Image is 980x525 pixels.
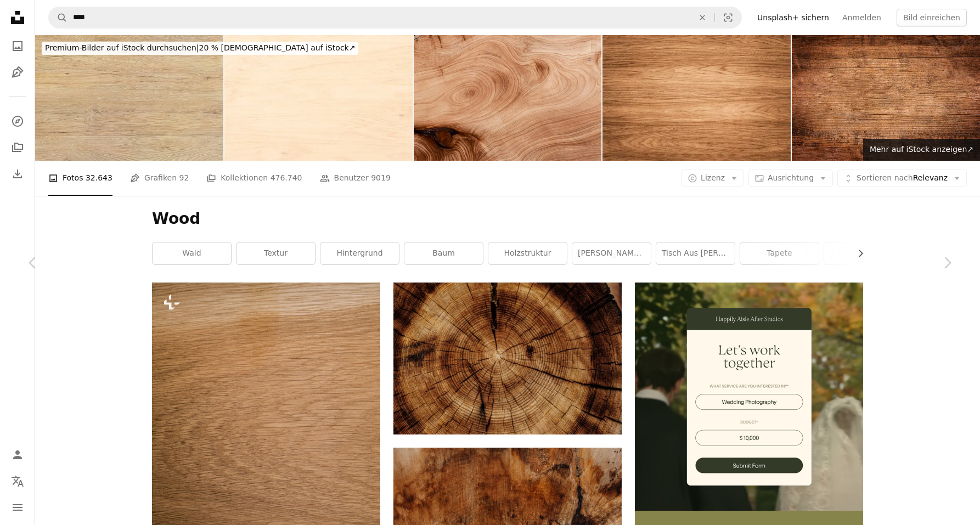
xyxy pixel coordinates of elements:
[7,61,29,83] a: Grafiken
[7,35,29,57] a: Fotos
[870,145,973,154] span: Mehr auf iStock anzeigen ↗
[7,110,29,132] a: Entdecken
[224,35,413,161] img: light wood background, rustic table texture, top view
[836,9,888,26] a: Anmelden
[404,242,483,264] a: Baum
[602,35,791,161] img: Holz Textur Hintergrund
[863,139,980,161] a: Mehr auf iStock anzeigen↗
[837,170,967,187] button: Sortieren nachRelevanz
[897,9,967,26] button: Bild einreichen
[393,283,622,434] img: Foto einer braunen Holzplatte
[635,283,863,511] img: file-1747939393036-2c53a76c450aimage
[393,353,622,363] a: Foto einer braunen Holzplatte
[701,173,725,182] span: Lizenz
[152,209,863,229] h1: Wood
[488,242,567,264] a: Holzstruktur
[236,242,315,264] a: Textur
[152,438,380,448] a: Nahaufnahme einer Holzmaserungsoberfläche
[690,7,714,28] button: Löschen
[824,242,903,264] a: Natur
[572,242,651,264] a: [PERSON_NAME]-Hintergrund
[715,7,741,28] button: Visuelle Suche
[7,470,29,492] button: Sprache
[179,172,189,184] span: 92
[740,242,819,264] a: Tapete
[206,161,302,196] a: Kollektionen 476.740
[7,137,29,159] a: Kollektionen
[153,242,231,264] a: Wald
[49,7,67,28] button: Unsplash suchen
[414,35,602,161] img: Empty wood table topview, counter
[320,161,391,196] a: Benutzer 9019
[35,35,223,161] img: Rough light wood background
[792,35,980,161] img: Grunge wooden background
[371,172,391,184] span: 9019
[851,242,863,264] button: Liste nach rechts verschieben
[35,35,365,61] a: Premium-Bilder auf iStock durchsuchen|20 % [DEMOGRAPHIC_DATA] auf iStock↗
[857,173,948,184] span: Relevanz
[682,170,744,187] button: Lizenz
[751,9,836,26] a: Unsplash+ sichern
[914,210,980,315] a: Weiter
[45,43,199,52] span: Premium-Bilder auf iStock durchsuchen |
[271,172,302,184] span: 476.740
[768,173,814,182] span: Ausrichtung
[130,161,189,196] a: Grafiken 92
[656,242,735,264] a: Tisch aus [PERSON_NAME]
[7,496,29,518] button: Menü
[48,7,742,29] form: Finden Sie Bildmaterial auf der ganzen Webseite
[320,242,399,264] a: Hintergrund
[42,42,358,55] div: 20 % [DEMOGRAPHIC_DATA] auf iStock ↗
[7,444,29,466] a: Anmelden / Registrieren
[748,170,833,187] button: Ausrichtung
[7,163,29,185] a: Bisherige Downloads
[857,173,913,182] span: Sortieren nach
